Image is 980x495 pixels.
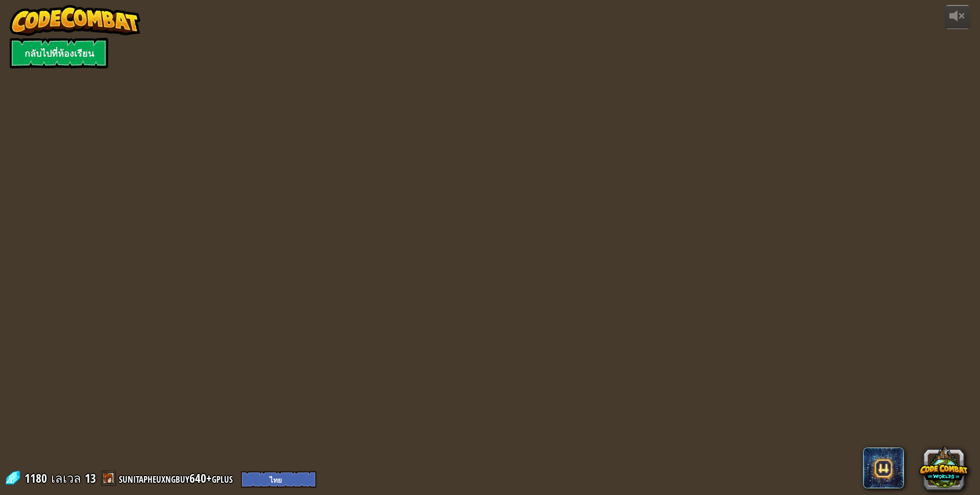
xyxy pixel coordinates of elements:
[85,470,96,486] span: 13
[10,5,140,36] img: CodeCombat - Learn how to code by playing a game
[24,470,50,486] span: 1180
[119,470,236,486] a: sunitapheuxngbuy640+gplus
[51,470,81,487] span: เลเวล
[945,5,970,29] button: ปรับระดับเสียง
[10,38,108,68] a: กลับไปที่ห้องเรียน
